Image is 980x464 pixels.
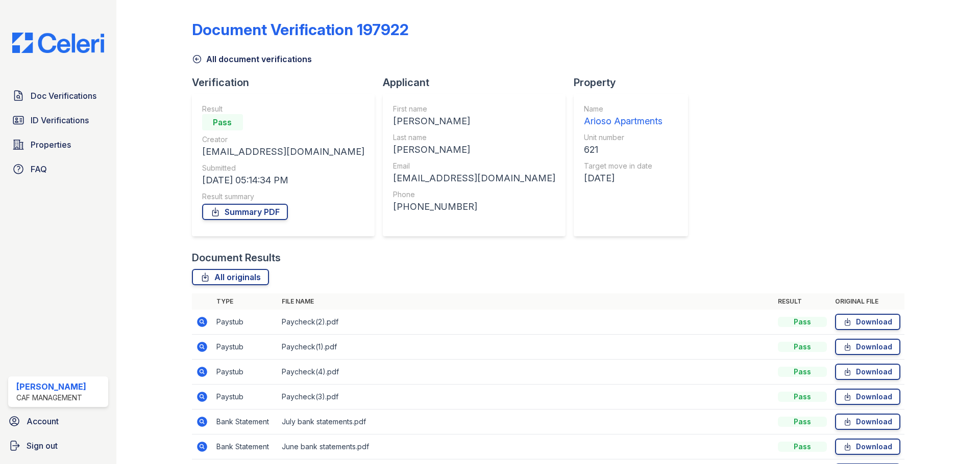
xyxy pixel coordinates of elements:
[202,114,243,130] div: Pass
[835,339,900,355] a: Download
[278,434,774,459] td: June bank statements.pdf
[4,435,112,456] a: Sign out
[202,163,364,173] div: Submitted
[393,132,555,143] div: Last name
[584,171,663,185] div: [DATE]
[584,143,663,157] div: 621
[393,143,555,157] div: [PERSON_NAME]
[835,364,900,380] a: Download
[574,75,696,90] div: Property
[212,410,278,434] td: Bank Statement
[393,104,555,114] div: First name
[202,145,364,159] div: [EMAIL_ADDRESS][DOMAIN_NAME]
[278,335,774,360] td: Paycheck(1).pdf
[393,114,555,128] div: [PERSON_NAME]
[778,392,827,402] div: Pass
[8,134,108,155] a: Properties
[393,161,555,171] div: Email
[584,132,663,143] div: Unit number
[4,33,112,53] img: CE_Logo_Blue-a8612792a0a2168367f1c8372b55b34899dd931a85d93a1a3d3e32e68fde9ad4.png
[393,200,555,214] div: [PHONE_NUMBER]
[383,75,574,90] div: Applicant
[16,393,86,403] div: CAF Management
[278,360,774,385] td: Paycheck(4).pdf
[212,434,278,459] td: Bank Statement
[278,310,774,335] td: Paycheck(2).pdf
[16,380,86,393] div: [PERSON_NAME]
[192,75,383,90] div: Verification
[192,251,281,265] div: Document Results
[584,104,663,114] div: Name
[212,310,278,335] td: Paystub
[774,293,831,310] th: Result
[584,161,663,171] div: Target move in date
[212,385,278,410] td: Paystub
[202,173,364,187] div: [DATE] 05:14:34 PM
[835,389,900,405] a: Download
[31,114,89,126] span: ID Verifications
[27,440,58,452] span: Sign out
[393,189,555,200] div: Phone
[8,86,108,106] a: Doc Verifications
[202,134,364,145] div: Creator
[212,360,278,385] td: Paystub
[212,335,278,360] td: Paystub
[393,171,555,185] div: [EMAIL_ADDRESS][DOMAIN_NAME]
[584,104,663,128] a: Name Arioso Apartments
[778,417,827,427] div: Pass
[835,314,900,330] a: Download
[192,269,269,285] a: All originals
[31,139,71,151] span: Properties
[778,442,827,452] div: Pass
[778,367,827,377] div: Pass
[835,439,900,455] a: Download
[8,110,108,130] a: ID Verifications
[4,411,112,431] a: Account
[778,317,827,327] div: Pass
[202,192,364,202] div: Result summary
[192,53,312,65] a: All document verifications
[202,204,288,220] a: Summary PDF
[8,159,108,179] a: FAQ
[202,104,364,114] div: Result
[31,163,47,175] span: FAQ
[212,293,278,310] th: Type
[278,410,774,434] td: July bank statements.pdf
[278,293,774,310] th: File name
[192,20,409,39] div: Document Verification 197922
[278,385,774,410] td: Paycheck(3).pdf
[31,90,96,102] span: Doc Verifications
[831,293,904,310] th: Original file
[584,114,663,128] div: Arioso Apartments
[778,342,827,352] div: Pass
[835,414,900,430] a: Download
[27,415,59,427] span: Account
